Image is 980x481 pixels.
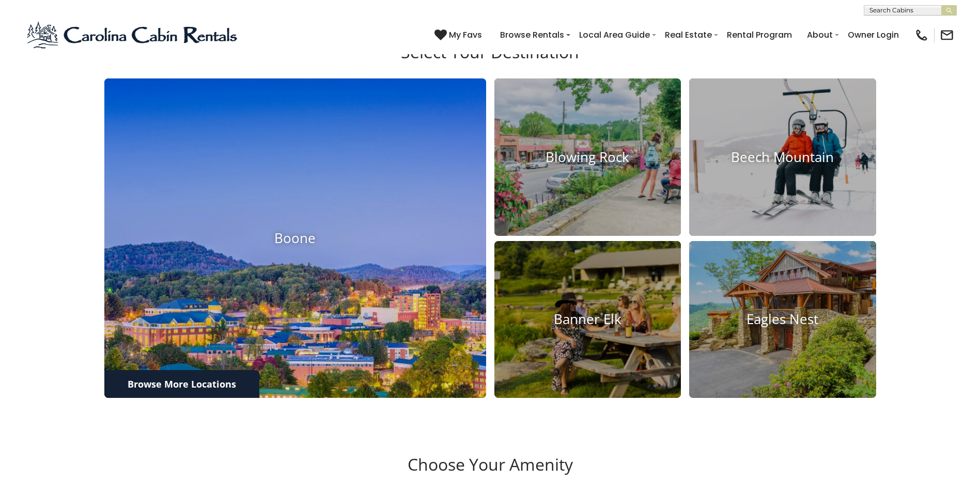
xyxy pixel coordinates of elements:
img: Blue-2.png [26,20,240,51]
a: About [802,26,838,44]
a: Browse Rentals [495,26,569,44]
a: My Favs [434,28,485,42]
h4: Boone [104,230,486,246]
a: Eagles Nest [689,241,876,398]
h4: Banner Elk [494,312,681,328]
a: Boone [104,78,486,398]
a: Owner Login [843,26,904,44]
span: My Favs [449,28,482,41]
img: phone-regular-black.png [914,28,929,42]
h3: Select Your Destination [103,42,878,78]
h4: Beech Mountain [689,149,876,165]
h4: Eagles Nest [689,312,876,328]
a: Rental Program [722,26,797,44]
a: Real Estate [660,26,717,44]
a: Beech Mountain [689,78,876,236]
a: Browse More Locations [104,370,259,398]
a: Local Area Guide [574,26,655,44]
h4: Blowing Rock [494,149,681,165]
img: mail-regular-black.png [940,28,954,42]
a: Blowing Rock [494,78,681,236]
a: Banner Elk [494,241,681,398]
